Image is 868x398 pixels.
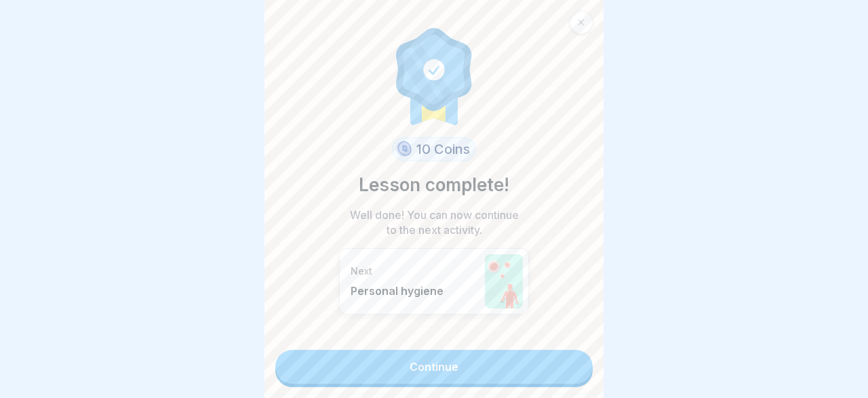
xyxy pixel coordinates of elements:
[351,265,478,277] p: Next
[275,350,593,384] a: Continue
[392,137,476,161] div: 10 Coins
[346,207,522,237] p: Well done! You can now continue to the next activity.
[389,24,479,126] img: completion.svg
[359,172,509,198] p: Lesson complete!
[351,284,478,298] p: Personal hygiene
[394,139,414,159] img: coin.svg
